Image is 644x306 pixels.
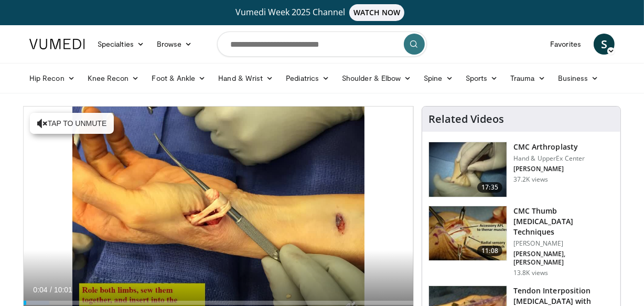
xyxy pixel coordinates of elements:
[31,4,613,21] a: Vumedi Week 2025 ChannelWATCH NOW
[594,34,615,55] a: S
[429,206,507,261] img: 08bc6ee6-87c4-498d-b9ad-209c97b58688.150x105_q85_crop-smart_upscale.jpg
[428,206,614,277] a: 11:08 CMC Thumb [MEDICAL_DATA] Techniques [PERSON_NAME] [PERSON_NAME], [PERSON_NAME] 13.8K views
[513,142,585,152] h3: CMC Arthroplasty
[212,68,280,89] a: Hand & Wrist
[81,68,146,89] a: Knee Recon
[151,34,199,55] a: Browse
[477,182,502,193] span: 17:35
[513,250,614,267] p: [PERSON_NAME], [PERSON_NAME]
[429,142,507,197] img: 54618_0000_3.png.150x105_q85_crop-smart_upscale.jpg
[417,68,459,89] a: Spine
[33,286,47,294] span: 0:04
[217,31,427,57] input: Search topics, interventions
[504,68,552,89] a: Trauma
[477,246,502,256] span: 11:08
[552,68,605,89] a: Business
[513,154,585,163] p: Hand & UpperEx Center
[544,34,587,55] a: Favorites
[428,113,504,125] h4: Related Videos
[349,4,405,21] span: WATCH NOW
[336,68,417,89] a: Shoulder & Elbow
[280,68,336,89] a: Pediatrics
[513,206,614,237] h3: CMC Thumb [MEDICAL_DATA] Techniques
[146,68,212,89] a: Foot & Ankle
[459,68,505,89] a: Sports
[513,165,585,173] p: [PERSON_NAME]
[24,301,413,305] div: Progress Bar
[54,286,72,294] span: 10:01
[428,142,614,197] a: 17:35 CMC Arthroplasty Hand & UpperEx Center [PERSON_NAME] 37.2K views
[513,239,614,248] p: [PERSON_NAME]
[50,286,52,294] span: /
[29,39,85,49] img: VuMedi Logo
[513,269,548,277] p: 13.8K views
[30,113,114,134] button: Tap to unmute
[91,34,151,55] a: Specialties
[23,68,81,89] a: Hip Recon
[513,175,548,184] p: 37.2K views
